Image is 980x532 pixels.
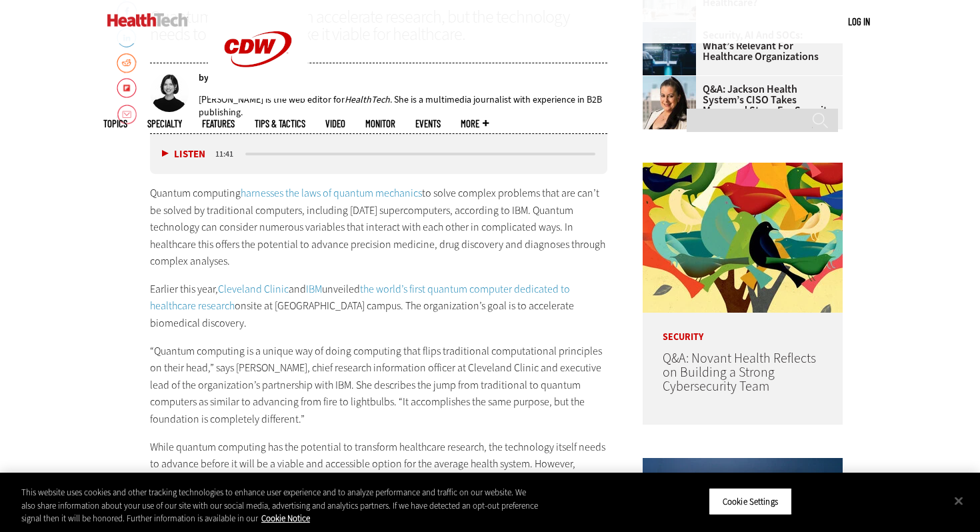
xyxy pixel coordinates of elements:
a: CDW [208,88,308,102]
a: harnesses the laws of quantum mechanics [241,186,422,200]
div: duration [213,148,243,160]
button: Cookie Settings [709,487,792,515]
a: Tips & Tactics [255,119,305,129]
span: Specialty [147,119,182,129]
a: the world’s first quantum computer dedicated to healthcare research [150,282,570,313]
span: Topics [103,119,127,129]
a: Video [325,119,345,129]
a: MonITor [365,119,395,129]
a: IBM [306,282,322,296]
img: abstract illustration of a tree [643,163,843,313]
button: Listen [162,149,205,159]
a: Features [202,119,235,129]
div: media player [150,134,607,174]
a: Cleveland Clinic [218,282,289,296]
a: More information about your privacy [261,513,310,524]
p: “Quantum computing is a unique way of doing computing that flips traditional computational princi... [150,343,607,428]
button: Close [944,486,973,515]
div: This website uses cookies and other tracking technologies to enhance user experience and to analy... [21,486,539,525]
img: Home [107,13,188,27]
img: Connie Barrera [643,76,696,129]
a: Events [415,119,441,129]
span: More [461,119,489,129]
p: Security [643,313,843,342]
div: User menu [848,15,870,29]
p: Earlier this year, and unveiled onsite at [GEOGRAPHIC_DATA] campus. The organization’s goal is to... [150,281,607,332]
a: Q&A: Novant Health Reflects on Building a Strong Cybersecurity Team [663,349,816,395]
p: Quantum computing to solve complex problems that are can’t be solved by traditional computers, in... [150,185,607,270]
a: Log in [848,15,870,27]
p: While quantum computing has the potential to transform healthcare research, the technology itself... [150,439,607,507]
